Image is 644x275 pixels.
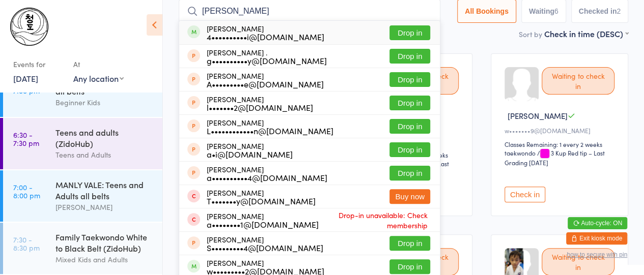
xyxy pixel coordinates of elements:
div: MANLY VALE: Teens and Adults all belts [55,179,154,201]
span: / 3 Kup Red tip – Last Grading [DATE] [505,148,605,167]
button: Drop in [389,96,430,110]
button: Check in [505,187,545,202]
div: L••••••••••••n@[DOMAIN_NAME] [207,127,333,135]
div: [PERSON_NAME] [207,142,293,158]
div: [PERSON_NAME] . [207,48,327,65]
button: Auto-cycle: ON [568,217,627,229]
button: Exit kiosk mode [566,232,627,245]
div: [PERSON_NAME] [207,24,324,41]
div: Waiting to check in [542,67,614,95]
div: Events for [13,56,63,73]
div: Classes Remaining: 1 every 2 weeks [505,140,618,148]
button: Drop in [389,259,430,274]
div: T•••••••y@[DOMAIN_NAME] [207,197,316,205]
div: g••••••••••y@[DOMAIN_NAME] [207,56,327,65]
button: Drop in [389,72,430,87]
span: Drop-in unavailable: Check membership [319,207,430,233]
div: w•••••••9@[DOMAIN_NAME] [505,126,618,135]
div: [PERSON_NAME] [207,259,324,275]
div: w•••••••••2@[DOMAIN_NAME] [207,267,324,275]
div: [PERSON_NAME] [207,95,313,111]
div: [PERSON_NAME] [207,189,316,205]
div: [PERSON_NAME] [207,118,333,135]
div: Teens and adults (ZidoHub) [55,127,154,149]
time: 6:30 - 7:30 pm [13,131,39,147]
button: Drop in [389,119,430,134]
button: Drop in [389,25,430,40]
time: 6:00 - 7:00 pm [13,78,40,95]
div: Family Taekwondo White to Black Belt (ZidoHub) [55,231,154,254]
div: Mixed Kids and Adults [55,254,154,265]
label: Sort by [519,29,542,39]
div: 6 [554,7,558,15]
a: 6:30 -7:30 pmTeens and adults (ZidoHub)Teens and Adults [3,118,162,169]
button: Drop in [389,142,430,157]
a: 7:00 -8:00 pmMANLY VALE: Teens and Adults all belts[PERSON_NAME] [3,170,162,222]
a: [DATE] [13,73,38,84]
img: Chungdo Taekwondo [10,8,48,46]
button: Buy now [389,189,430,204]
div: At [73,56,124,73]
span: [PERSON_NAME] [508,110,568,121]
div: 4••••••••••i@[DOMAIN_NAME] [207,33,324,41]
div: Beginner Kids [55,97,154,108]
div: a••••••••1@[DOMAIN_NAME] [207,220,319,228]
button: Drop in [389,236,430,251]
button: how to secure with pin [567,251,627,258]
div: [PERSON_NAME] [55,201,154,213]
div: [PERSON_NAME] [207,235,323,252]
div: S•••••••••4@[DOMAIN_NAME] [207,243,323,252]
div: [PERSON_NAME] [207,165,327,181]
div: [PERSON_NAME] [207,212,319,228]
div: a•i@[DOMAIN_NAME] [207,150,293,158]
a: 7:30 -8:30 pmFamily Taekwondo White to Black Belt (ZidoHub)Mixed Kids and Adults [3,223,162,274]
div: Teens and Adults [55,149,154,161]
div: A•••••••••e@[DOMAIN_NAME] [207,80,324,88]
div: 2 [617,7,621,15]
div: taekwondo [505,148,536,157]
div: Any location [73,73,124,84]
button: Drop in [389,166,430,180]
div: Check in time (DESC) [544,28,628,39]
time: 7:30 - 8:30 pm [13,235,40,252]
time: 7:00 - 8:00 pm [13,183,40,199]
button: Drop in [389,49,430,64]
div: l•••••••2@[DOMAIN_NAME] [207,103,313,111]
div: a••••••••••4@[DOMAIN_NAME] [207,173,327,181]
div: [PERSON_NAME] [207,72,324,88]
